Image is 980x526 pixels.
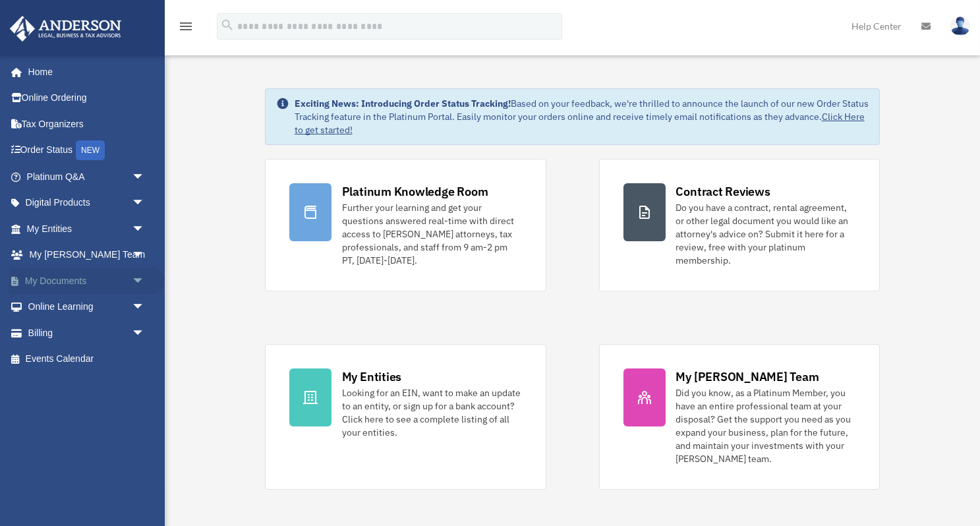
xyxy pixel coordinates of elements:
[132,163,158,190] span: arrow_drop_down
[132,190,158,217] span: arrow_drop_down
[295,97,869,136] div: Based on your feedback, we're thrilled to announce the launch of our new Order Status Tracking fe...
[9,137,165,164] a: Order StatusNEW
[295,111,865,136] a: Click Here to get started!
[342,368,401,385] div: My Entities
[950,16,970,36] img: User Pic
[599,344,880,490] a: My [PERSON_NAME] Team Did you know, as a Platinum Member, you have an entire professional team at...
[9,216,165,242] a: My Entitiesarrow_drop_down
[9,268,165,294] a: My Documentsarrow_drop_down
[265,159,546,291] a: Platinum Knowledge Room Further your learning and get your questions answered real-time with dire...
[9,242,165,268] a: My [PERSON_NAME] Teamarrow_drop_down
[676,368,819,385] div: My [PERSON_NAME] Team
[178,18,194,34] i: menu
[132,320,158,347] span: arrow_drop_down
[6,16,125,42] img: Anderson Advisors Platinum Portal
[178,23,194,34] a: menu
[265,344,546,490] a: My Entities Looking for an EIN, want to make an update to an entity, or sign up for a bank accoun...
[342,201,522,267] div: Further your learning and get your questions answered real-time with direct access to [PERSON_NAM...
[295,98,511,109] strong: Exciting News: Introducing Order Status Tracking!
[132,294,158,321] span: arrow_drop_down
[676,201,856,267] div: Do you have a contract, rental agreement, or other legal document you would like an attorney's ad...
[342,183,488,200] div: Platinum Knowledge Room
[342,386,522,439] div: Looking for an EIN, want to make an update to an entity, or sign up for a bank account? Click her...
[9,59,158,85] a: Home
[9,294,165,320] a: Online Learningarrow_drop_down
[9,85,165,111] a: Online Ordering
[9,190,165,216] a: Digital Productsarrow_drop_down
[9,163,165,190] a: Platinum Q&Aarrow_drop_down
[132,242,158,269] span: arrow_drop_down
[132,268,158,295] span: arrow_drop_down
[132,216,158,243] span: arrow_drop_down
[76,140,105,160] div: NEW
[9,111,165,137] a: Tax Organizers
[676,183,770,200] div: Contract Reviews
[676,386,856,465] div: Did you know, as a Platinum Member, you have an entire professional team at your disposal? Get th...
[599,159,880,291] a: Contract Reviews Do you have a contract, rental agreement, or other legal document you would like...
[9,320,165,346] a: Billingarrow_drop_down
[220,18,235,32] i: search
[9,346,165,372] a: Events Calendar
